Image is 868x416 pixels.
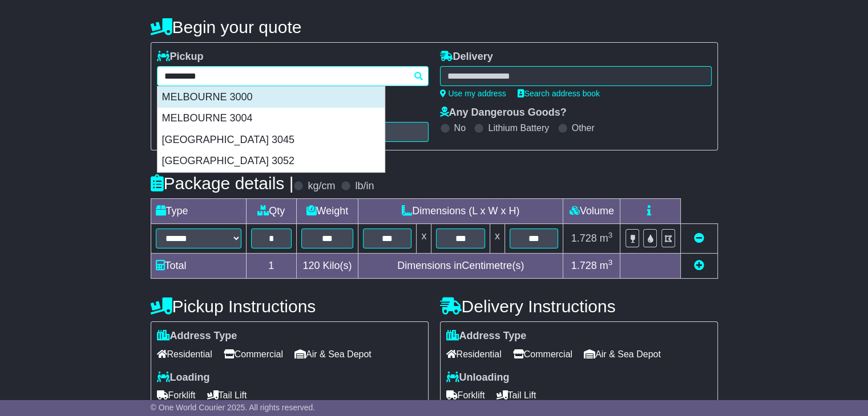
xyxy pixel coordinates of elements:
[513,345,572,363] span: Commercial
[446,330,527,342] label: Address Type
[151,174,294,193] h4: Package details |
[440,297,718,316] h4: Delivery Instructions
[440,89,506,98] a: Use my address
[600,233,613,244] span: m
[496,386,536,404] span: Tail Lift
[157,372,210,384] label: Loading
[157,51,204,63] label: Pickup
[158,150,385,172] div: [GEOGRAPHIC_DATA] 3052
[157,386,196,404] span: Forklift
[490,224,504,254] td: x
[440,107,567,119] label: Any Dangerous Goods?
[151,403,316,412] span: © One World Courier 2025. All rights reserved.
[358,199,563,224] td: Dimensions (L x W x H)
[608,258,613,267] sup: 3
[518,89,600,98] a: Search address book
[584,345,661,363] span: Air & Sea Depot
[157,330,237,342] label: Address Type
[454,123,466,133] label: No
[488,123,549,133] label: Lithium Battery
[563,199,620,224] td: Volume
[157,66,429,86] typeahead: Please provide city
[302,260,320,271] span: 120
[355,180,374,193] label: lb/in
[694,233,704,244] a: Remove this item
[246,254,296,279] td: 1
[417,224,431,254] td: x
[600,260,613,271] span: m
[158,129,385,151] div: [GEOGRAPHIC_DATA] 3045
[296,199,358,224] td: Weight
[572,123,595,133] label: Other
[446,345,502,363] span: Residential
[151,254,246,279] td: Total
[246,199,296,224] td: Qty
[157,345,212,363] span: Residential
[308,180,335,193] label: kg/cm
[151,199,246,224] td: Type
[294,345,372,363] span: Air & Sea Depot
[151,18,718,36] h4: Begin your quote
[571,260,597,271] span: 1.728
[571,233,597,244] span: 1.728
[358,254,563,279] td: Dimensions in Centimetre(s)
[158,108,385,129] div: MELBOURNE 3004
[151,297,429,316] h4: Pickup Instructions
[440,51,493,63] label: Delivery
[207,386,247,404] span: Tail Lift
[296,254,358,279] td: Kilo(s)
[158,87,385,108] div: MELBOURNE 3000
[446,386,485,404] span: Forklift
[694,260,704,271] a: Add new item
[446,372,510,384] label: Unloading
[224,345,283,363] span: Commercial
[608,231,613,239] sup: 3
